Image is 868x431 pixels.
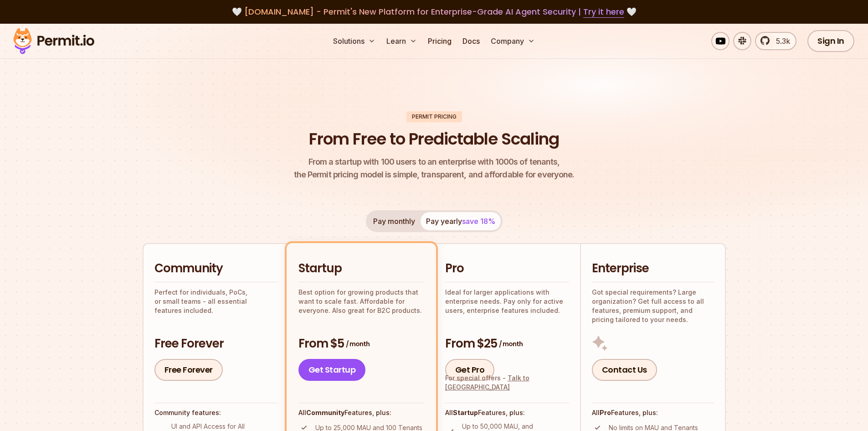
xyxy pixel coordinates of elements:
[368,212,421,230] button: Pay monthly
[383,32,421,50] button: Learn
[346,339,370,348] span: / month
[298,288,424,315] p: Best option for growing products that want to scale fast. Affordable for everyone. Also great for...
[309,128,559,151] h1: From Free to Predictable Scaling
[154,288,277,315] p: Perfect for individuals, PoCs, or small teams - all essential features included.
[445,336,569,352] h3: From $25
[424,32,455,50] a: Pricing
[294,156,575,168] span: From a startup with 100 users to an enterprise with 1000s of tenants,
[306,409,344,416] strong: Community
[592,408,714,417] h4: All Features, plus:
[445,359,495,381] a: Get Pro
[592,288,714,324] p: Got special requirements? Large organization? Get full access to all features, premium support, a...
[459,32,483,50] a: Docs
[406,111,462,122] div: Permit Pricing
[445,374,569,392] div: For special offers -
[453,409,478,416] strong: Startup
[9,26,98,57] img: Permit logo
[487,32,539,50] button: Company
[583,6,624,18] a: Try it here
[445,288,569,315] p: Ideal for larger applications with enterprise needs. Pay only for active users, enterprise featur...
[154,260,277,277] h2: Community
[298,260,424,277] h2: Startup
[298,359,366,381] a: Get Startup
[22,5,846,18] div: 🤍 🤍
[154,359,223,381] a: Free Forever
[244,6,624,17] span: [DOMAIN_NAME] - Permit's New Platform for Enterprise-Grade AI Agent Security |
[807,30,854,52] a: Sign In
[445,260,569,277] h2: Pro
[294,156,575,181] p: the Permit pricing model is simple, transparent, and affordable for everyone.
[592,359,657,381] a: Contact Us
[499,339,523,348] span: / month
[600,409,611,416] strong: Pro
[298,336,424,352] h3: From $5
[592,260,714,277] h2: Enterprise
[329,32,379,50] button: Solutions
[154,408,277,417] h4: Community features:
[770,36,790,47] span: 5.3k
[755,32,796,50] a: 5.3k
[154,336,277,352] h3: Free Forever
[298,408,424,417] h4: All Features, plus:
[445,408,569,417] h4: All Features, plus:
